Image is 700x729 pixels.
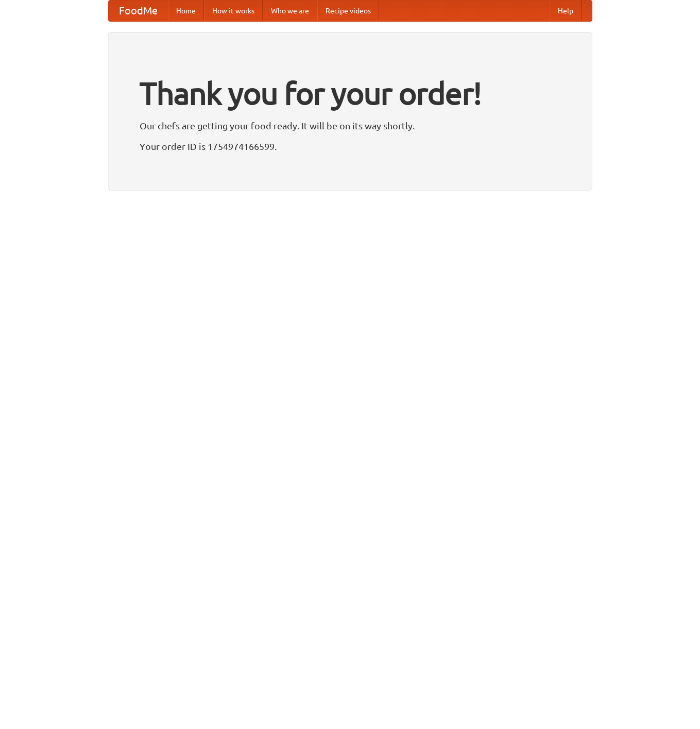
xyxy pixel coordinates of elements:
a: Who we are [263,1,317,21]
a: FoodMe [109,1,168,21]
a: Recipe videos [317,1,379,21]
a: How it works [204,1,263,21]
a: Home [168,1,204,21]
a: Help [550,1,582,21]
h1: Thank you for your order! [140,69,561,118]
p: Our chefs are getting your food ready. It will be on its way shortly. [140,118,561,133]
p: Your order ID is 1754974166599. [140,139,561,154]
